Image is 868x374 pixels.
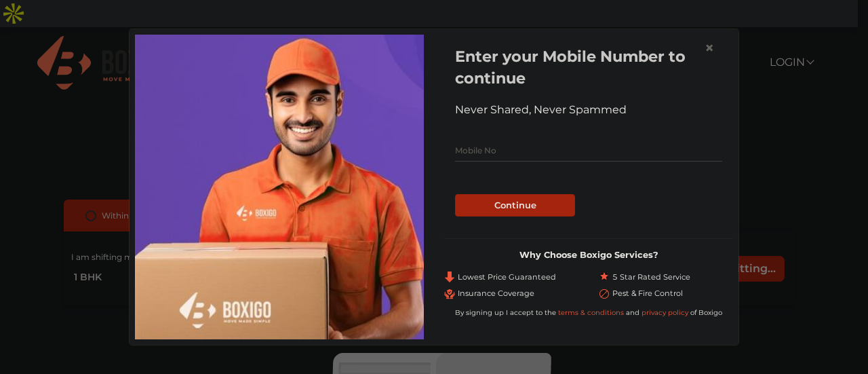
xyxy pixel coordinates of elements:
[455,102,722,118] div: Never Shared, Never Spammed
[612,288,683,299] span: Pest & Fire Control
[455,140,722,162] input: Mobile No
[612,272,690,283] span: 5 Star Rated Service
[705,38,714,58] span: ×
[444,250,733,260] h3: Why Choose Boxigo Services?
[444,307,733,318] div: By signing up I accept to the and of Boxigo
[558,308,626,317] a: terms & conditions
[458,288,534,299] span: Insurance Coverage
[455,45,722,89] h1: Enter your Mobile Number to continue
[455,194,575,217] button: Continue
[458,272,556,283] span: Lowest Price Guaranteed
[639,308,690,317] a: privacy policy
[694,29,725,67] button: Close
[135,35,424,339] img: relocation-img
